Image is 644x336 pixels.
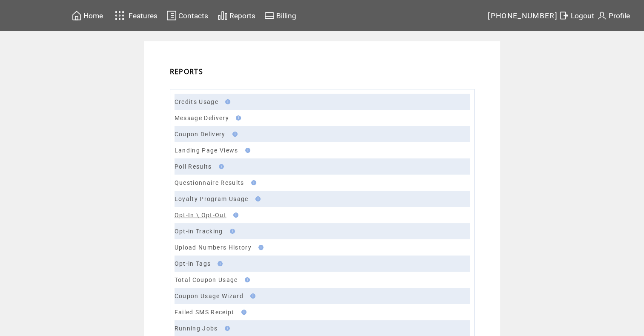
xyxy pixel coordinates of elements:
[216,164,224,169] img: help.gif
[175,309,235,316] a: Failed SMS Receipt
[215,261,223,266] img: help.gif
[129,11,157,20] span: Features
[249,180,256,185] img: help.gif
[264,10,275,21] img: creidtcard.svg
[243,148,250,153] img: help.gif
[175,244,252,251] a: Upload Numbers History
[488,11,558,20] span: [PHONE_NUMBER]
[175,115,229,121] a: Message Delivery
[222,326,230,331] img: help.gif
[229,11,255,20] span: Reports
[230,132,238,137] img: help.gif
[175,179,244,186] a: Questionnaire Results
[175,212,226,218] a: Opt-In \ Opt-Out
[175,228,223,235] a: Opt-in Tracking
[111,7,159,24] a: Features
[253,196,260,201] img: help.gif
[170,67,203,76] span: REPORTS
[175,98,218,105] a: Credits Usage
[571,11,594,20] span: Logout
[165,9,209,22] a: Contacts
[558,9,595,22] a: Logout
[559,10,569,21] img: exit.svg
[263,9,298,22] a: Billing
[175,325,218,332] a: Running Jobs
[233,115,241,121] img: help.gif
[256,245,263,250] img: help.gif
[72,10,82,21] img: home.svg
[112,9,127,23] img: features.svg
[216,9,257,22] a: Reports
[178,11,208,20] span: Contacts
[276,11,296,20] span: Billing
[166,10,177,21] img: contacts.svg
[175,147,238,154] a: Landing Page Views
[595,9,631,22] a: Profile
[175,260,211,267] a: Opt-in Tags
[175,131,226,138] a: Coupon Delivery
[231,213,238,218] img: help.gif
[597,10,607,21] img: profile.svg
[175,293,243,299] a: Coupon Usage Wizard
[223,99,230,104] img: help.gif
[609,11,630,20] span: Profile
[227,229,235,234] img: help.gif
[175,195,249,202] a: Loyalty Program Usage
[239,310,246,315] img: help.gif
[248,293,255,299] img: help.gif
[175,163,212,170] a: Poll Results
[242,277,250,282] img: help.gif
[218,10,228,21] img: chart.svg
[70,9,104,22] a: Home
[83,11,103,20] span: Home
[175,276,238,283] a: Total Coupon Usage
